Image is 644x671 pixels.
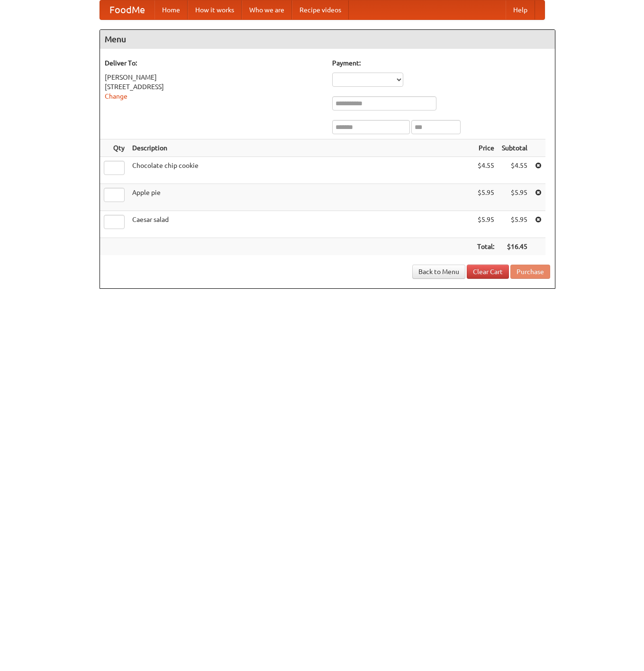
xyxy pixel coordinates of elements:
[510,265,550,279] button: Purchase
[100,30,555,49] h4: Menu
[473,157,498,184] td: $4.55
[473,139,498,157] th: Price
[128,157,473,184] td: Chocolate chip cookie
[105,58,323,68] h5: Deliver To:
[332,58,550,68] h5: Payment:
[154,0,188,19] a: Home
[473,184,498,211] td: $5.95
[292,0,349,19] a: Recipe videos
[506,0,535,19] a: Help
[128,211,473,238] td: Caesar salad
[105,82,323,92] div: [STREET_ADDRESS]
[473,211,498,238] td: $5.95
[100,0,154,19] a: FoodMe
[498,139,531,157] th: Subtotal
[498,157,531,184] td: $4.55
[412,265,465,279] a: Back to Menu
[498,184,531,211] td: $5.95
[100,139,128,157] th: Qty
[498,211,531,238] td: $5.95
[467,265,509,279] a: Clear Cart
[105,73,323,82] div: [PERSON_NAME]
[473,238,498,256] th: Total:
[105,92,127,100] a: Change
[498,238,531,256] th: $16.45
[128,184,473,211] td: Apple pie
[242,0,292,19] a: Who we are
[128,139,473,157] th: Description
[188,0,242,19] a: How it works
